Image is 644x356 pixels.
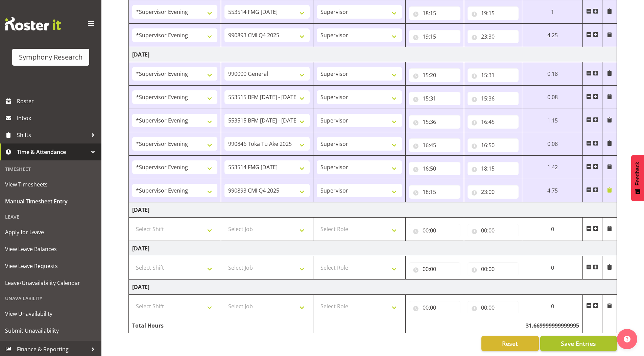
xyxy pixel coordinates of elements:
span: Finance & Reporting [17,344,88,354]
a: Apply for Leave [2,224,100,241]
td: [DATE] [129,280,617,295]
a: View Unavailability [2,305,100,322]
td: 1.15 [522,109,583,132]
td: [DATE] [129,202,617,218]
a: Submit Unavailability [2,322,100,339]
input: Click to select... [409,30,460,43]
td: 0 [522,218,583,241]
td: [DATE] [129,47,617,62]
button: Reset [481,336,539,351]
a: View Leave Requests [2,258,100,274]
td: 0 [522,256,583,280]
span: Save Entries [561,339,596,348]
img: help-xxl-2.png [624,336,630,342]
span: View Leave Balances [5,244,96,254]
span: View Leave Requests [5,261,96,271]
span: Apply for Leave [5,227,96,237]
input: Click to select... [468,30,519,43]
div: Timesheet [2,162,100,176]
td: 0.18 [522,62,583,86]
input: Click to select... [468,68,519,82]
input: Click to select... [409,68,460,82]
span: View Timesheets [5,179,96,190]
input: Click to select... [468,162,519,175]
input: Click to select... [468,262,519,276]
td: Total Hours [129,318,221,333]
td: 0.08 [522,132,583,156]
input: Click to select... [409,162,460,175]
span: Reset [502,339,518,348]
td: 1 [522,0,583,24]
input: Click to select... [468,6,519,20]
input: Click to select... [468,185,519,199]
button: Feedback - Show survey [631,155,644,201]
span: Roster [17,96,98,106]
td: 4.25 [522,24,583,47]
div: Symphony Research [19,52,82,62]
td: 4.75 [522,179,583,202]
span: View Unavailability [5,309,96,319]
input: Click to select... [468,138,519,152]
span: Submit Unavailability [5,326,96,336]
div: Unavailability [2,291,100,305]
input: Click to select... [468,92,519,105]
td: 0.08 [522,86,583,109]
td: 1.42 [522,156,583,179]
input: Click to select... [468,224,519,237]
img: Rosterit website logo [5,17,61,30]
span: Inbox [17,113,98,123]
input: Click to select... [409,301,460,314]
span: Shifts [17,130,88,140]
span: Manual Timesheet Entry [5,196,96,206]
a: Manual Timesheet Entry [2,193,100,210]
span: Time & Attendance [17,147,88,157]
input: Click to select... [409,92,460,105]
td: [DATE] [129,241,617,256]
input: Click to select... [409,224,460,237]
a: View Timesheets [2,176,100,193]
input: Click to select... [409,138,460,152]
input: Click to select... [409,6,460,20]
input: Click to select... [409,185,460,199]
a: View Leave Balances [2,241,100,258]
input: Click to select... [409,115,460,129]
td: 31.669999999999995 [522,318,583,333]
input: Click to select... [468,115,519,129]
input: Click to select... [468,301,519,314]
button: Save Entries [540,336,617,351]
td: 0 [522,295,583,318]
span: Leave/Unavailability Calendar [5,278,96,288]
div: Leave [2,210,100,224]
input: Click to select... [409,262,460,276]
a: Leave/Unavailability Calendar [2,274,100,291]
span: Feedback [635,162,641,185]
